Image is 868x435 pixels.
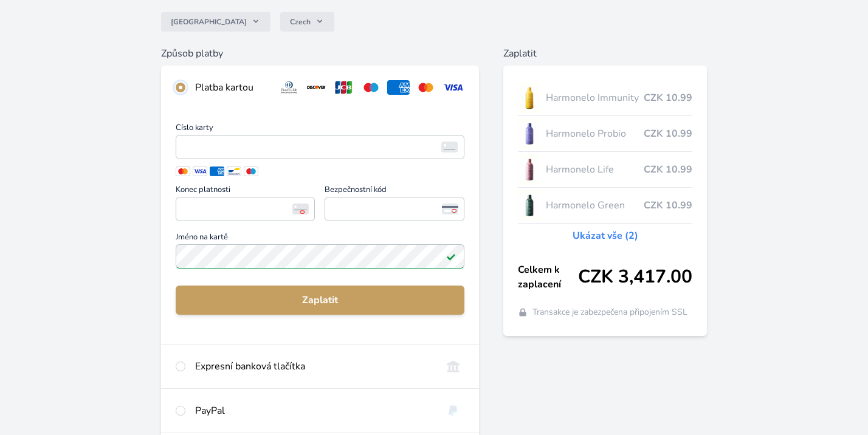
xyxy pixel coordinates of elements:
[503,46,707,61] h6: Zaplatit
[305,80,328,95] img: discover.svg
[195,80,269,95] div: Platba kartou
[442,80,464,95] img: visa.svg
[185,293,455,307] span: Zaplatit
[546,126,644,141] span: Harmonelo Probio
[546,198,644,213] span: Harmonelo Green
[181,200,310,217] iframe: Iframe pro datum vypršení platnosti
[644,198,692,213] span: CZK 10.99
[330,200,459,217] iframe: Iframe pro bezpečnostní kód
[518,118,541,149] img: CLEAN_PROBIO_se_stinem_x-lo.jpg
[518,83,541,113] img: IMMUNITY_se_stinem_x-lo.jpg
[644,126,692,141] span: CZK 10.99
[441,142,458,152] img: card
[325,186,464,197] span: Bezpečnostní kód
[171,17,247,27] span: [GEOGRAPHIC_DATA]
[644,162,692,177] span: CZK 10.99
[181,139,459,156] iframe: Iframe pro číslo karty
[442,403,464,418] img: paypal.svg
[360,80,382,95] img: maestro.svg
[176,124,464,135] span: Číslo karty
[578,266,692,288] span: CZK 3,417.00
[518,262,578,292] span: Celkem k zaplacení
[442,359,464,374] img: onlineBanking_CZ.svg
[278,80,300,95] img: diners.svg
[644,91,692,105] span: CZK 10.99
[161,12,270,32] button: [GEOGRAPHIC_DATA]
[290,17,311,27] span: Czech
[387,80,410,95] img: amex.svg
[573,228,638,243] a: Ukázat vše (2)
[415,80,437,95] img: mc.svg
[446,252,456,261] img: Platné pole
[292,204,309,214] img: Konec platnosti
[280,12,334,32] button: Czech
[532,306,687,318] span: Transakce je zabezpečena připojením SSL
[332,80,355,95] img: jcb.svg
[161,46,479,61] h6: Způsob platby
[176,233,464,244] span: Jméno na kartě
[195,403,432,418] div: PayPal
[546,162,644,177] span: Harmonelo Life
[518,190,541,221] img: CLEAN_GREEN_se_stinem_x-lo.jpg
[176,286,464,315] button: Zaplatit
[176,244,464,269] input: Jméno na kartěPlatné pole
[195,359,432,374] div: Expresní banková tlačítka
[176,186,315,197] span: Konec platnosti
[546,91,644,105] span: Harmonelo Immunity
[518,154,541,185] img: CLEAN_LIFE_se_stinem_x-lo.jpg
